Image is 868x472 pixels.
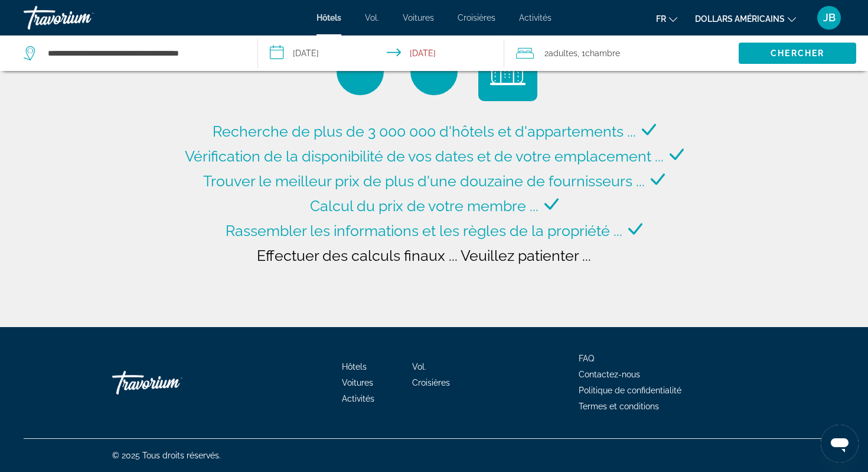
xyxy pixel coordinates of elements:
[226,222,622,240] span: Rassembler les informations et les règles de la propriété ...
[342,362,367,371] a: Hôtels
[213,122,636,140] span: Recherche de plus de 3 000 000 d'hôtels et d'appartements ...
[185,147,664,165] span: Vérification de la disponibilité de vos dates et de votre emplacement ...
[821,425,859,463] iframe: Bouton de lancement de la fenêtre de messagerie
[342,394,374,403] a: Activités
[112,451,221,460] font: © 2025 Tous droits réservés.
[342,378,373,387] a: Voitures
[656,14,666,24] font: fr
[577,45,620,62] span: , 1
[656,10,677,27] button: Changer de langue
[519,13,552,22] a: Activités
[403,13,434,22] a: Voitures
[695,10,796,27] button: Changer de devise
[504,35,739,71] button: Travelers: 2 adults, 0 children
[258,35,504,71] button: Select check in and out date
[695,14,785,24] font: dollars américains
[257,247,591,264] span: Effectuer des calculs finaux ... Veuillez patienter ...
[771,49,824,58] span: Chercher
[47,44,240,62] input: Search hotel destination
[112,365,230,400] a: Rentrer à la maison
[579,402,659,411] a: Termes et conditions
[412,362,426,371] a: Vol.
[579,370,640,379] a: Contactez-nous
[412,378,450,387] a: Croisières
[579,386,681,395] a: Politique de confidentialité
[549,49,577,58] span: Adultes
[24,2,142,33] a: Travorium
[579,354,594,363] a: FAQ
[310,197,539,215] span: Calcul du prix de votre membre ...
[365,13,379,22] a: Vol.
[814,5,844,30] button: Menu utilisateur
[458,13,495,22] a: Croisières
[544,45,577,62] span: 2
[203,172,645,190] span: Trouver le meilleur prix de plus d'une douzaine de fournisseurs ...
[585,49,620,58] span: Chambre
[739,43,856,64] button: Search
[823,11,836,24] font: JB
[316,13,341,22] a: Hôtels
